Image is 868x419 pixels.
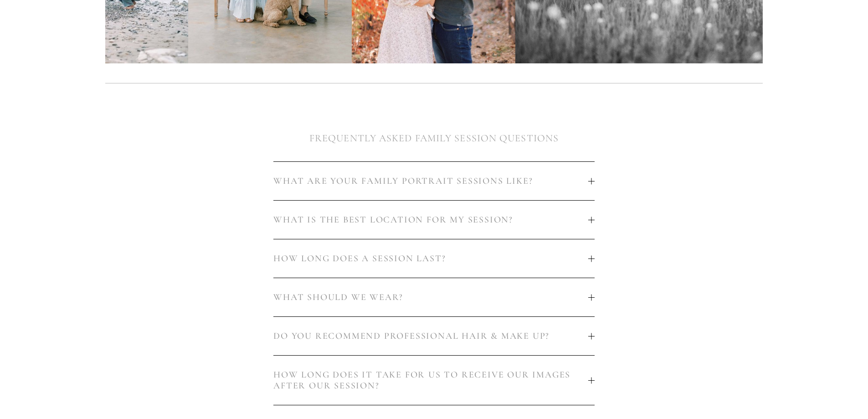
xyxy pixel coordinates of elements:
button: HOW LONG DOES IT TAKE FOR US TO RECEIVE OUR IMAGES AFTER OUR SESSION? [273,356,594,405]
span: WHAT IS THE BEST LOCATION FOR MY SESSION? [273,214,588,225]
button: WHAT SHOULD WE WEAR? [273,278,594,316]
button: HOW LONG DOES A SESSION LAST? [273,239,594,278]
button: WHAT ARE YOUR FAMILY PORTRAIT SESSIONS LIKE? [273,162,594,200]
span: DO YOU RECOMMEND PROFESSIONAL HAIR & MAKE UP? [273,331,588,341]
button: DO YOU RECOMMEND PROFESSIONAL HAIR & MAKE UP? [273,317,594,355]
span: WHAT ARE YOUR FAMILY PORTRAIT SESSIONS LIKE? [273,176,588,186]
span: HOW LONG DOES IT TAKE FOR US TO RECEIVE OUR IMAGES AFTER OUR SESSION? [273,369,588,391]
h2: FREQUENTLY ASKED FAMILY SESSION QUESTIONS [105,131,763,146]
button: WHAT IS THE BEST LOCATION FOR MY SESSION? [273,201,594,239]
span: HOW LONG DOES A SESSION LAST? [273,253,588,264]
span: WHAT SHOULD WE WEAR? [273,292,588,303]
